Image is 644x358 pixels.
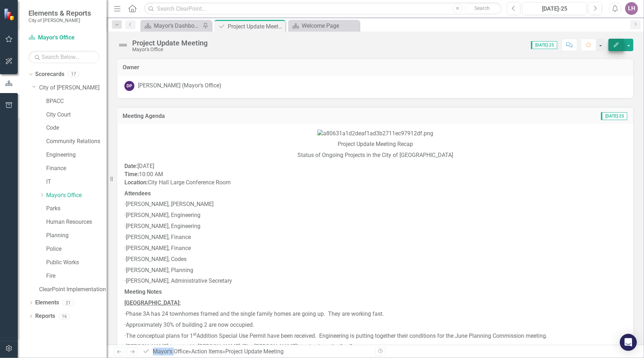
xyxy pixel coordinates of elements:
[225,348,284,355] div: Project Update Meeting
[59,313,70,319] div: 16
[39,84,107,92] a: City of [PERSON_NAME]
[46,272,107,280] a: Fire
[28,34,100,42] a: Mayor's Office
[28,9,91,17] span: Elements & Reports
[138,82,221,90] div: [PERSON_NAME] (Mayor's Office)
[46,137,107,146] a: Community Relations
[124,265,626,276] p: · [PERSON_NAME], Planning
[124,161,626,188] p: [DATE] 10:00 AM City Hall Large Conference Room
[317,130,433,138] img: a80631a1d2deaf1ad3b2711ec97912df.png
[144,2,502,15] input: Search ClearPoint...
[46,205,107,213] a: Parks
[39,286,107,294] a: ClearPoint Implementation
[28,17,91,23] small: City of [PERSON_NAME]
[46,191,107,200] a: Mayor's Office
[124,163,138,169] strong: Date:
[124,190,151,197] strong: Attendees
[124,171,139,178] strong: Time:
[46,178,107,186] a: IT
[117,39,129,51] img: Not Defined
[132,39,208,47] div: Project Update Meeting
[124,254,626,265] p: · [PERSON_NAME], Codes
[302,21,358,30] div: Welcome Page
[46,97,107,105] a: BPACC
[123,113,431,119] h3: Meeting Agenda
[525,5,584,13] div: [DATE]-25
[124,221,626,232] p: · [PERSON_NAME], Engineering
[124,150,626,161] p: Status of Ongoing Projects in the City of [GEOGRAPHIC_DATA]
[124,276,626,287] p: · [PERSON_NAME], Administrative Secretary
[46,232,107,240] a: Planning
[46,259,107,267] a: Public Works
[28,51,100,63] input: Search Below...
[620,334,637,351] div: Open Intercom Messenger
[132,47,208,52] div: Mayor's Office
[46,164,107,173] a: Finance
[465,4,500,13] button: Search
[124,179,148,186] strong: Location:
[124,81,134,91] div: DP
[290,21,358,30] a: Welcome Page
[142,21,201,30] a: Mayor's Dashboard
[124,199,626,210] p: · [PERSON_NAME], [PERSON_NAME]
[124,341,626,352] p: · [PERSON_NAME] to get with [PERSON_NAME] (Fire [PERSON_NAME]) to check on the fire flow.
[193,332,197,337] sup: st
[474,5,490,11] span: Search
[46,218,107,226] a: Human Resources
[63,300,74,306] div: 21
[35,312,55,320] a: Reports
[143,348,370,356] div: » »
[124,299,181,306] u: [GEOGRAPHIC_DATA]:
[191,348,222,355] a: Action Items
[46,151,107,159] a: Engineering
[154,21,201,30] div: Mayor's Dashboard
[46,245,107,253] a: Police
[35,299,59,307] a: Elements
[124,320,626,331] p: · Approximately 30% of building 2 are now occupied.
[68,71,79,77] div: 17
[124,331,626,342] p: · The conceptual plans for 1 Addition Special Use Permit have been received. Engineering is putti...
[625,2,638,15] button: LH
[124,243,626,254] p: · [PERSON_NAME], Finance
[124,309,626,320] p: · Phase 3A has 24 townhomes framed and the single family homes are going up. They are working fast.
[153,348,188,355] a: Mayor's Office
[531,41,557,49] span: [DATE]-25
[46,111,107,119] a: City Court
[124,232,626,243] p: · [PERSON_NAME], Finance
[228,22,284,31] div: Project Update Meeting
[601,112,627,120] span: [DATE]-25
[35,70,64,78] a: Scorecards
[123,64,628,71] h3: Owner
[522,2,587,15] button: [DATE]-25
[46,124,107,132] a: Code
[124,139,626,150] p: Project Update Meeting Recap
[124,288,162,295] strong: Meeting Notes
[3,7,17,21] img: ClearPoint Strategy
[124,210,626,221] p: · [PERSON_NAME], Engineering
